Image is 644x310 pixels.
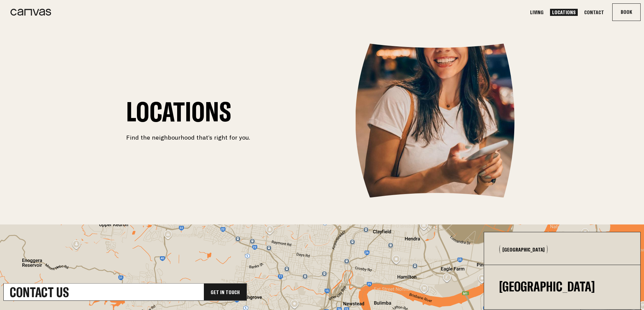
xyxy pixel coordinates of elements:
a: Locations [550,9,578,16]
h1: Locations [126,100,250,123]
a: Living [528,9,546,16]
div: Get In Touch [204,284,246,301]
a: Contact UsGet In Touch [3,283,247,301]
button: Book [613,4,640,21]
img: Canvas_living_locations [356,44,518,197]
a: Contact [582,9,606,16]
button: [GEOGRAPHIC_DATA] [499,245,548,254]
p: Find the neighbourhood that’s right for you. [126,134,250,142]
